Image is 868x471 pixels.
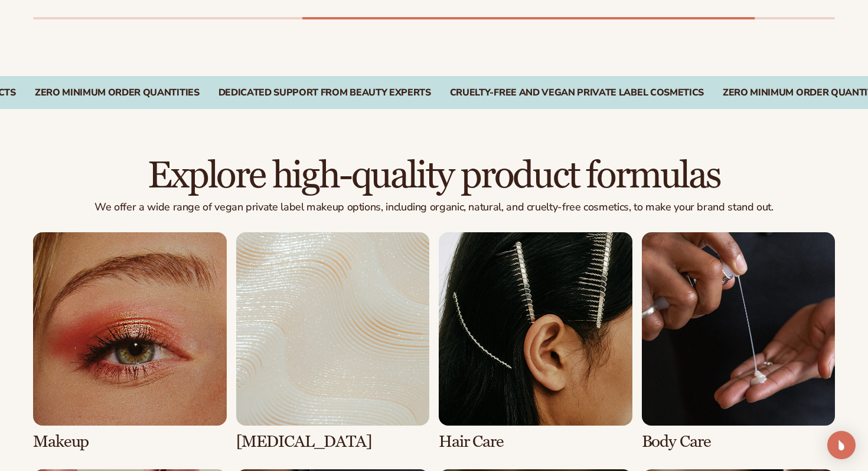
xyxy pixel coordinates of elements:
[236,232,430,450] div: 2 / 8
[33,156,835,196] h2: Explore high-quality product formulas
[218,87,431,98] div: DEDICATED SUPPORT FROM BEAUTY EXPERTS
[439,232,632,450] div: 3 / 8
[439,433,632,451] h3: Hair Care
[450,87,704,98] div: Cruelty-Free and vegan private label cosmetics
[236,433,430,451] h3: [MEDICAL_DATA]
[642,433,836,451] h3: Body Care
[33,201,835,214] p: We offer a wide range of vegan private label makeup options, including organic, natural, and crue...
[33,433,227,451] h3: Makeup
[33,232,227,450] div: 1 / 8
[35,87,200,98] div: ZERO MINIMUM ORDER QUANTITIES
[827,431,856,459] div: Open Intercom Messenger
[642,232,836,450] div: 4 / 8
